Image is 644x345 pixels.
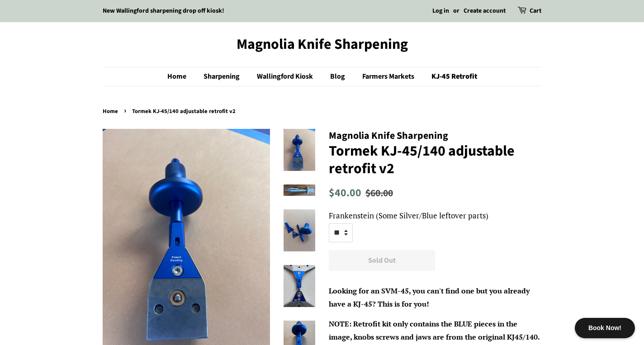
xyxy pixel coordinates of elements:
[329,185,361,201] span: $40.00
[103,6,224,15] a: New Wallingford sharpening drop off kiosk!
[530,6,541,17] a: Cart
[132,107,238,115] span: Tormek KJ-45/140 adjustable retrofit v2
[103,107,120,115] a: Home
[197,67,249,86] a: Sharpening
[284,184,315,196] img: Tormek KJ-45/140 adjustable retrofit v2
[425,67,477,86] a: KJ-45 Retrofit
[329,142,541,177] h1: Tormek KJ-45/140 adjustable retrofit v2
[329,286,530,309] span: Looking for an SVM-45, you can't find one but you already have a KJ-45? This is for you!
[365,186,393,200] s: $60.00
[124,105,128,116] span: ›
[368,255,396,265] span: Sold Out
[329,209,541,222] label: Frankenstein (Some Silver/Blue leftover parts)
[250,67,322,86] a: Wallingford Kiosk
[284,209,315,251] img: Tormek KJ-45/140 adjustable retrofit v2
[432,6,449,15] a: Log in
[355,67,423,86] a: Farmers Markets
[575,318,635,338] div: Book Now!
[167,67,195,86] a: Home
[453,6,459,17] li: or
[284,265,315,307] img: Tormek KJ-45/140 adjustable retrofit v2
[103,36,541,53] a: Magnolia Knife Sharpening
[323,67,354,86] a: Blog
[329,128,448,143] span: Magnolia Knife Sharpening
[464,6,506,15] a: Create account
[284,129,315,171] img: Tormek KJ-45/140 adjustable retrofit v2
[329,250,435,271] button: Sold Out
[103,107,541,117] nav: breadcrumbs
